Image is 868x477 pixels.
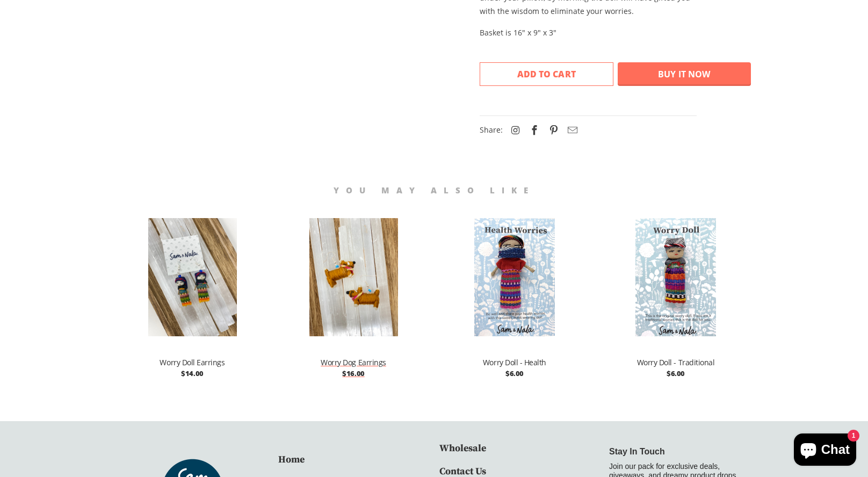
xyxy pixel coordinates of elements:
[483,357,546,368] span: Worry Doll - Health
[637,357,715,368] span: Worry Doll - Traditional
[603,218,749,382] a: Worry Doll - Traditional Worry Doll - Traditional $6.00
[480,62,613,86] button: Add to Cart
[480,125,580,135] span: Share:
[442,218,588,382] a: Worry Doll - Health Worry Doll - Health $6.00
[278,453,305,466] a: Home
[505,124,522,136] a: Sam & Nala on Instagram
[618,62,751,86] button: Buy it now
[544,124,561,136] a: Share this on Pinterest
[439,442,486,454] a: Wholesale
[342,368,364,378] span: $16.00
[133,218,251,336] img: Worry Doll Earrings
[455,218,574,336] img: Worry Doll - Health
[480,26,697,39] p: Basket is 16" x 9" x 3"
[321,357,386,368] span: Worry Dog Earrings
[181,368,203,378] span: $14.00
[609,447,665,456] span: Stay In Touch
[617,218,735,336] img: Worry Doll - Traditional
[294,218,413,336] img: Worry Dog Earrings
[160,357,225,368] span: Worry Doll Earrings
[517,68,576,80] span: Add to Cart
[524,124,541,136] a: Share this on Facebook
[791,433,859,468] inbox-online-store-chat: Shopify online store chat
[280,218,426,382] a: Worry Dog Earrings Worry Dog Earrings $16.00
[562,124,580,136] a: Email this to a friend
[119,218,265,382] a: Worry Doll Earrings Worry Doll Earrings $14.00
[667,368,685,378] span: $6.00
[117,160,751,208] h4: YOU MAY ALSO LIKE
[505,368,524,378] span: $6.00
